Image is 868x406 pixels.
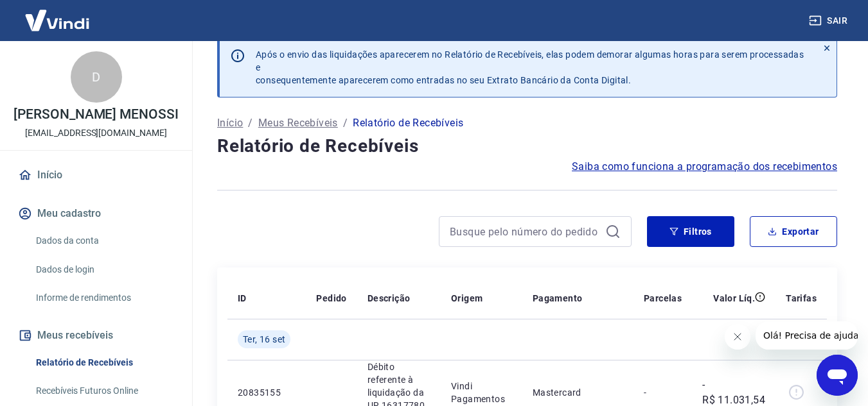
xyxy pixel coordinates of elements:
[243,333,285,346] span: Ter, 16 set
[15,1,99,40] img: Vindi
[8,9,108,19] span: Olá! Precisa de ajuda?
[451,292,483,305] p: Origem
[71,51,122,103] div: D
[15,199,177,228] button: Meu cadastro
[451,380,512,405] p: Vindi Pagamentos
[713,292,755,305] p: Valor Líq.
[238,292,247,305] p: ID
[817,355,858,396] iframe: Botão para abrir a janela de mensagens
[31,378,177,404] a: Recebíveis Futuros Online
[31,350,177,376] a: Relatório de Recebíveis
[31,228,177,254] a: Dados da conta
[368,292,411,305] p: Descrição
[647,216,734,247] button: Filtros
[353,115,463,131] p: Relatório de Recebíveis
[31,257,177,283] a: Dados de login
[533,386,623,399] p: Mastercard
[238,386,296,399] p: 20835155
[217,133,837,159] h4: Relatório de Recebíveis
[248,115,252,131] p: /
[725,324,750,350] iframe: Fechar mensagem
[217,115,243,131] a: Início
[13,108,179,121] p: [PERSON_NAME] MENOSSI
[25,126,167,140] p: [EMAIL_ADDRESS][DOMAIN_NAME]
[258,115,338,131] a: Meus Recebíveis
[256,48,807,87] p: Após o envio das liquidações aparecerem no Relatório de Recebíveis, elas podem demorar algumas ho...
[343,115,348,131] p: /
[644,386,682,399] p: -
[533,292,583,305] p: Pagamento
[572,159,837,174] a: Saiba como funciona a programação dos recebimentos
[450,222,600,241] input: Busque pelo número do pedido
[786,292,817,305] p: Tarifas
[31,285,177,311] a: Informe de rendimentos
[806,9,853,33] button: Sair
[316,292,346,305] p: Pedido
[15,321,177,350] button: Meus recebíveis
[756,321,858,350] iframe: Mensagem da empresa
[15,161,177,189] a: Início
[644,292,682,305] p: Parcelas
[750,216,837,247] button: Exportar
